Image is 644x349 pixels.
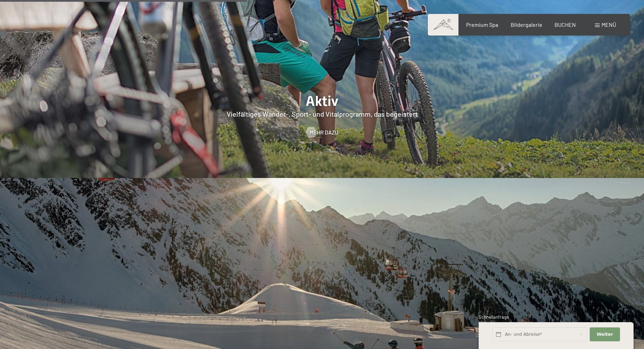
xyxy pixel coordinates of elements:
[479,314,509,320] span: Schnellanfrage
[309,129,338,136] span: Mehr dazu
[306,129,338,136] a: Mehr dazu
[511,21,542,28] a: Bildergalerie
[602,21,616,28] span: Menü
[555,21,576,28] a: BUCHEN
[590,327,620,342] button: Weiter
[466,21,498,28] a: Premium Spa
[597,331,613,338] span: Weiter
